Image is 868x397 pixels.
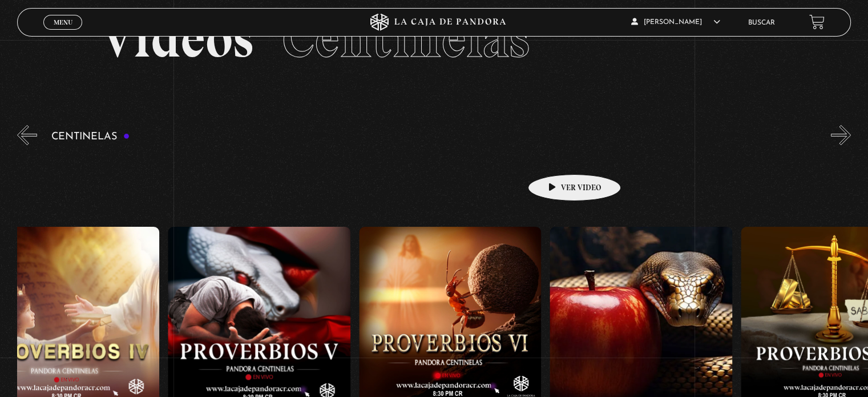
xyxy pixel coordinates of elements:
[17,125,37,145] button: Previous
[831,125,851,145] button: Next
[282,6,529,71] span: Centinelas
[631,19,720,26] span: [PERSON_NAME]
[809,14,825,30] a: View your shopping cart
[748,19,775,26] a: Buscar
[100,11,767,66] h2: Videos
[51,131,130,142] h3: Centinelas
[54,19,72,26] span: Menu
[50,29,76,37] span: Cerrar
